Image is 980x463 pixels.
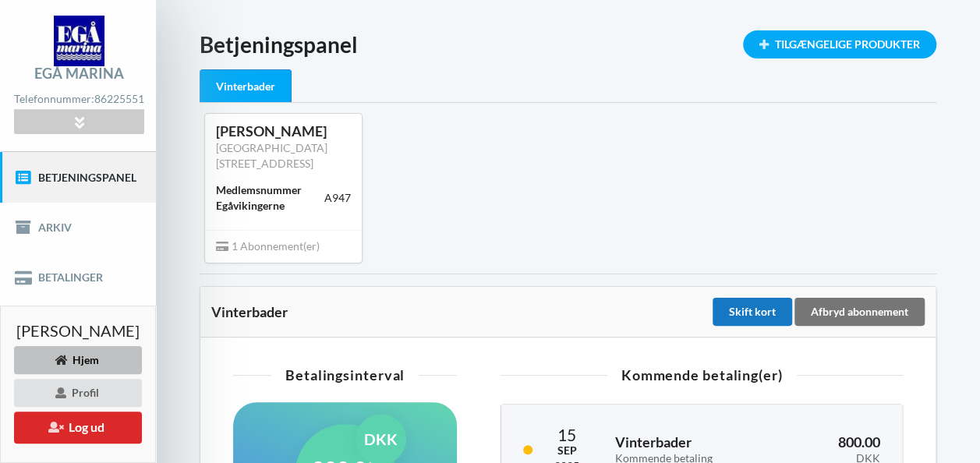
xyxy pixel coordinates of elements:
[216,122,351,140] div: [PERSON_NAME]
[501,368,903,382] div: Kommende betaling(er)
[14,89,143,110] div: Telefonnummer:
[554,443,579,458] div: Sep
[200,30,936,58] h1: Betjeningspanel
[14,412,142,444] button: Log ud
[743,30,936,58] div: Tilgængelige Produkter
[713,298,792,326] div: Skift kort
[14,346,142,374] div: Hjem
[54,16,104,66] img: logo
[216,182,324,214] div: Medlemsnummer Egåvikingerne
[216,141,327,170] a: [GEOGRAPHIC_DATA][STREET_ADDRESS]
[233,368,457,382] div: Betalingsinterval
[94,92,144,105] strong: 86225551
[216,239,320,253] span: 1 Abonnement(er)
[554,426,579,443] div: 15
[794,298,925,326] div: Afbryd abonnement
[16,323,140,338] span: [PERSON_NAME]
[324,190,351,206] div: A947
[14,379,142,407] div: Profil
[200,69,292,103] div: Vinterbader
[34,66,124,80] div: Egå Marina
[211,304,709,320] div: Vinterbader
